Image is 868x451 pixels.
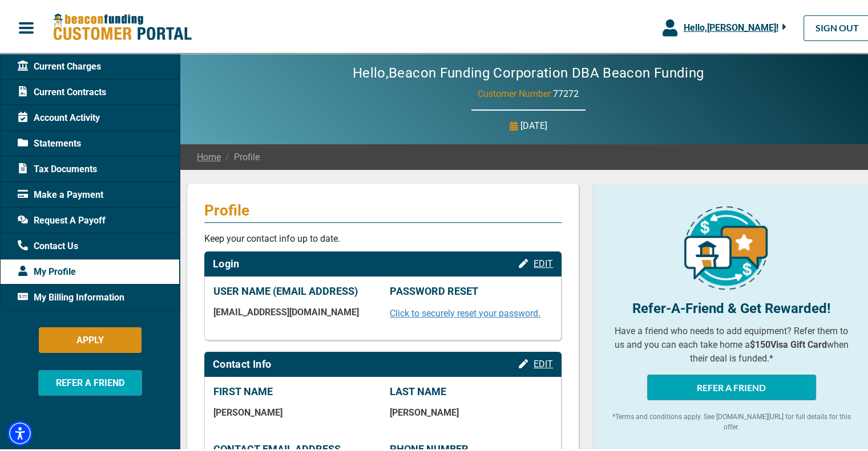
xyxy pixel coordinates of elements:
p: *Terms and conditions apply. See [DOMAIN_NAME][URL] for full details for this offer. [611,409,852,430]
img: refer-a-friend-icon.png [684,204,768,287]
span: Tax Documents [18,160,97,174]
button: APPLY [39,325,142,351]
b: $150 Visa Gift Card [750,337,827,348]
span: EDIT [534,356,553,367]
p: [PERSON_NAME] [213,405,376,416]
h2: Hello, Beacon Funding Corporation DBA Beacon Funding [318,63,738,79]
span: 77272 [553,86,579,97]
span: Current Charges [18,58,101,71]
span: Request A Payoff [18,212,106,225]
span: Hello, [PERSON_NAME] ! [683,20,778,31]
button: REFER A FRIEND [38,368,142,393]
span: Account Activity [18,109,100,123]
p: Refer-A-Friend & Get Rewarded! [611,296,852,316]
span: Customer Number: [478,86,553,97]
p: [EMAIL_ADDRESS][DOMAIN_NAME] [213,304,376,315]
p: PASSWORD RESET [390,283,552,295]
span: My Profile [18,263,76,277]
span: Statements [18,135,81,148]
span: EDIT [534,256,553,267]
p: Keep your contact info up to date. [204,230,562,243]
h2: Login [213,255,240,268]
button: REFER A FRIEND [647,372,816,398]
a: Click to securely reset your password. [390,306,540,316]
p: LAST NAME [390,383,552,396]
span: My Billing Information [18,289,124,302]
p: Have a friend who needs to add equipment? Refer them to us and you can each take home a when thei... [611,322,852,363]
span: Contact Us [18,237,78,251]
span: Current Contracts [18,83,106,97]
p: [DATE] [520,117,547,131]
h2: Contact Info [213,356,271,368]
span: Profile [221,148,260,162]
p: FIRST NAME [213,383,376,396]
p: [PERSON_NAME] [390,405,552,416]
p: USER NAME (EMAIL ADDRESS) [213,283,376,295]
div: Accessibility Menu [7,419,33,444]
p: Profile [204,199,562,217]
span: Make a Payment [18,186,103,200]
img: Beacon Funding Customer Portal Logo [53,11,192,40]
a: Home [197,148,221,162]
